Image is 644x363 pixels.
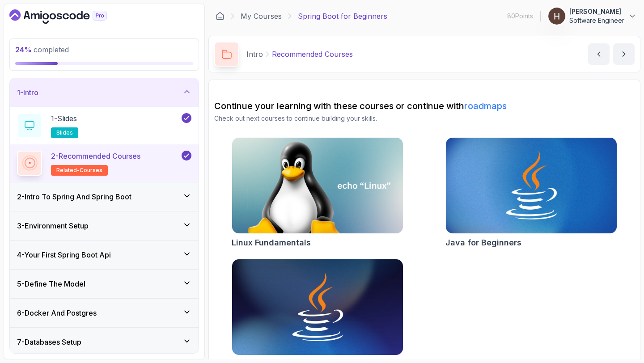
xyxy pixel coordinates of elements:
[214,100,635,112] h2: Continue your learning with these courses or continue with
[232,236,311,249] h2: Linux Fundamentals
[17,249,111,260] h3: 4 - Your First Spring Boot Api
[10,299,199,327] button: 6-Docker And Postgres
[10,328,199,356] button: 7-Databases Setup
[56,167,102,174] span: related-courses
[588,43,610,65] button: previous content
[51,151,140,161] p: 2 - Recommended Courses
[445,236,521,249] h2: Java for Beginners
[17,308,97,318] h3: 6 - Docker And Postgres
[446,138,617,233] img: Java for Beginners card
[241,11,282,21] a: My Courses
[445,137,617,249] a: Java for Beginners cardJava for Beginners
[56,129,73,136] span: slides
[548,7,637,25] button: user profile image[PERSON_NAME]Software Engineer
[232,259,403,355] img: Java for Developers card
[272,49,353,59] p: Recommended Courses
[10,211,199,240] button: 3-Environment Setup
[10,270,199,298] button: 5-Define The Model
[214,114,635,123] p: Check out next courses to continue building your skills.
[17,113,191,138] button: 1-Slidesslides
[17,191,131,202] h3: 2 - Intro To Spring And Spring Boot
[10,182,199,211] button: 2-Intro To Spring And Spring Boot
[613,43,635,65] button: next content
[15,45,69,54] span: completed
[17,87,38,98] h3: 1 - Intro
[298,11,387,21] p: Spring Boot for Beginners
[589,307,644,350] iframe: chat widget
[246,49,263,59] p: Intro
[569,7,624,16] p: [PERSON_NAME]
[232,137,403,249] a: Linux Fundamentals cardLinux Fundamentals
[10,241,199,269] button: 4-Your First Spring Boot Api
[569,16,624,25] p: Software Engineer
[464,101,507,111] a: roadmaps
[10,78,199,107] button: 1-Intro
[17,151,191,176] button: 2-Recommended Coursesrelated-courses
[507,12,533,21] p: 80 Points
[17,279,85,289] h3: 5 - Define The Model
[216,12,225,21] a: Dashboard
[51,113,77,124] p: 1 - Slides
[232,138,403,233] img: Linux Fundamentals card
[15,45,32,54] span: 24 %
[17,337,81,347] h3: 7 - Databases Setup
[9,9,127,24] a: Dashboard
[17,220,89,231] h3: 3 - Environment Setup
[548,8,565,25] img: user profile image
